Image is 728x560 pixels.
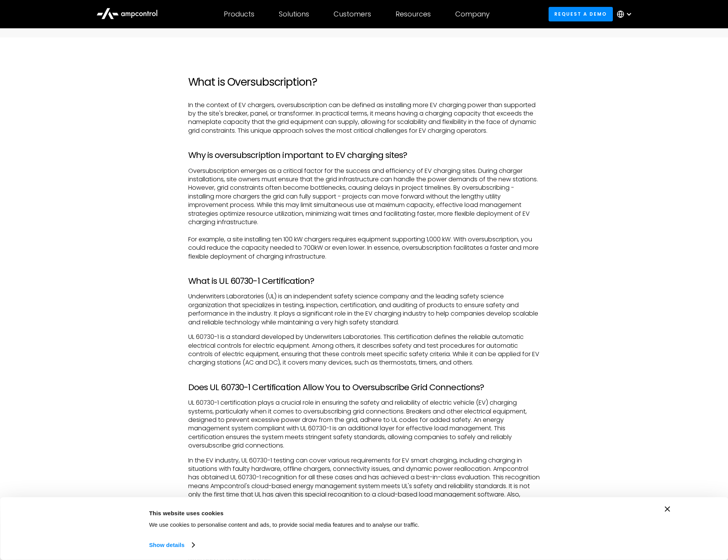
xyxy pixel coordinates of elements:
[549,7,613,21] a: Request a demo
[188,456,540,516] p: In the EV industry, UL 60730-1 testing can cover various requirements for EV smart charging, incl...
[188,150,540,160] h3: Why is oversubscription important to EV charging sites?
[224,10,254,18] div: Products
[188,399,540,450] p: UL 60730-1 certification plays a crucial role in ensuring the safety and reliability of electric ...
[149,521,420,528] span: We use cookies to personalise content and ads, to provide social media features and to analyse ou...
[334,10,371,18] div: Customers
[455,10,490,18] div: Company
[188,383,540,392] h3: Does UL 60730-1 Certification Allow You to Oversubscribe Grid Connections?
[188,333,540,367] p: UL 60730-1 is a standard developed by Underwriters Laboratories. This certification defines the r...
[188,276,540,286] h3: What is UL 60730-1 Certification?
[279,10,309,18] div: Solutions
[396,10,431,18] div: Resources
[665,506,670,512] button: Close banner
[188,292,540,327] p: Underwriters Laboratories (UL) is an independent safety science company and the leading safety sc...
[188,101,540,135] p: In the context of EV chargers, oversubscription can be defined as installing more EV charging pow...
[188,76,540,89] h2: What is Oversubscription?
[149,508,524,518] div: This website uses cookies
[541,506,651,529] button: Okay
[188,167,540,261] p: Oversubscription emerges as a critical factor for the success and efficiency of EV charging sites...
[149,539,194,551] a: Show details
